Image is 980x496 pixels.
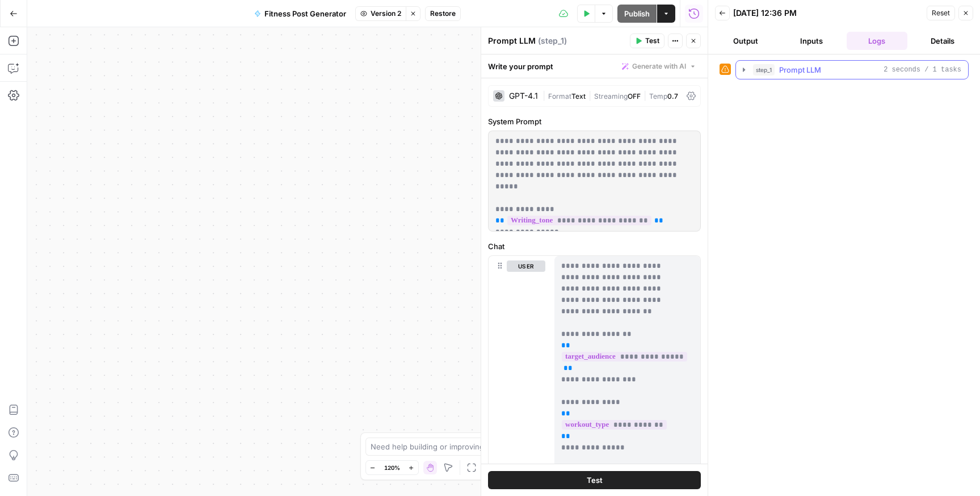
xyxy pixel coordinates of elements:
[628,92,641,100] span: OFF
[571,92,586,100] span: Text
[247,5,353,23] button: Fitness Post Generator
[509,92,538,100] div: GPT-4.1
[594,92,628,100] span: Streaming
[884,65,961,75] span: 2 seconds / 1 tasks
[355,6,406,21] button: Version 2
[667,92,678,100] span: 0.7
[586,90,594,101] span: |
[632,61,686,72] span: Generate with AI
[736,61,968,79] button: 2 seconds / 1 tasks
[481,54,708,78] div: Write your prompt
[507,260,545,272] button: user
[384,463,400,472] span: 120%
[425,6,461,21] button: Restore
[641,90,649,101] span: |
[617,59,701,74] button: Generate with AI
[430,9,456,19] span: Restore
[781,32,842,50] button: Inputs
[624,8,650,19] span: Publish
[649,92,667,100] span: Temp
[488,35,626,47] div: Prompt LLM
[912,32,973,50] button: Details
[715,32,776,50] button: Output
[587,474,603,486] span: Test
[538,35,567,47] span: ( step_1 )
[488,116,701,127] label: System Prompt
[548,92,571,100] span: Format
[753,64,775,75] span: step_1
[264,8,346,19] span: Fitness Post Generator
[488,471,701,489] button: Test
[645,36,659,46] span: Test
[630,33,664,48] button: Test
[488,241,701,252] label: Chat
[932,8,950,18] span: Reset
[542,90,548,101] span: |
[617,5,657,23] button: Publish
[847,32,908,50] button: Logs
[779,64,821,75] span: Prompt LLM
[927,6,955,20] button: Reset
[371,9,401,19] span: Version 2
